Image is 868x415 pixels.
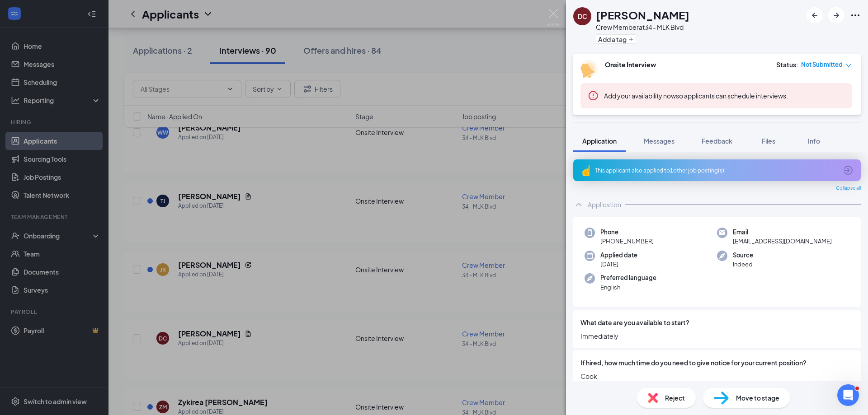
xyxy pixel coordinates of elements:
button: Add your availability now [604,91,676,100]
span: Reject [665,393,685,403]
svg: Plus [628,37,634,42]
button: PlusAdd a tag [596,34,636,44]
span: Files [762,137,775,145]
svg: ArrowRight [831,10,842,21]
span: [DATE] [600,260,637,269]
span: [EMAIL_ADDRESS][DOMAIN_NAME] [733,237,832,246]
span: Cook [580,371,854,381]
span: Move to stage [736,393,779,403]
span: Email [733,228,832,237]
span: Phone [600,228,654,237]
div: This applicant also applied to 1 other job posting(s) [595,167,837,174]
svg: ArrowLeftNew [809,10,820,21]
span: so applicants can schedule interviews. [604,92,788,100]
h1: [PERSON_NAME] [596,7,689,23]
span: Preferred language [600,273,656,282]
button: ArrowLeftNew [807,7,823,23]
span: Application [582,137,617,145]
b: Onsite Interview [605,61,656,69]
button: ArrowRight [828,7,844,23]
span: down [845,62,852,69]
iframe: Intercom live chat [837,384,859,406]
svg: ArrowCircle [843,165,854,176]
span: Info [808,137,820,145]
svg: Ellipses [850,10,861,21]
div: DC [578,12,587,21]
div: Status : [776,60,798,69]
span: Indeed [733,260,753,269]
span: English [600,283,656,292]
span: Messages [644,137,675,145]
span: Applied date [600,251,637,260]
div: Crew Member at 34 - MLK Blvd [596,23,689,32]
span: Immediately [580,331,854,341]
span: Collapse all [836,185,861,192]
span: What date are you available to start? [580,317,689,327]
span: [PHONE_NUMBER] [600,237,654,246]
span: If hired, how much time do you need to give notice for your current position? [580,358,807,368]
span: Feedback [702,137,732,145]
svg: Error [588,90,599,101]
span: Source [733,251,753,260]
svg: ChevronUp [573,199,584,210]
span: Not Submitted [801,60,843,69]
div: Application [588,200,621,209]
